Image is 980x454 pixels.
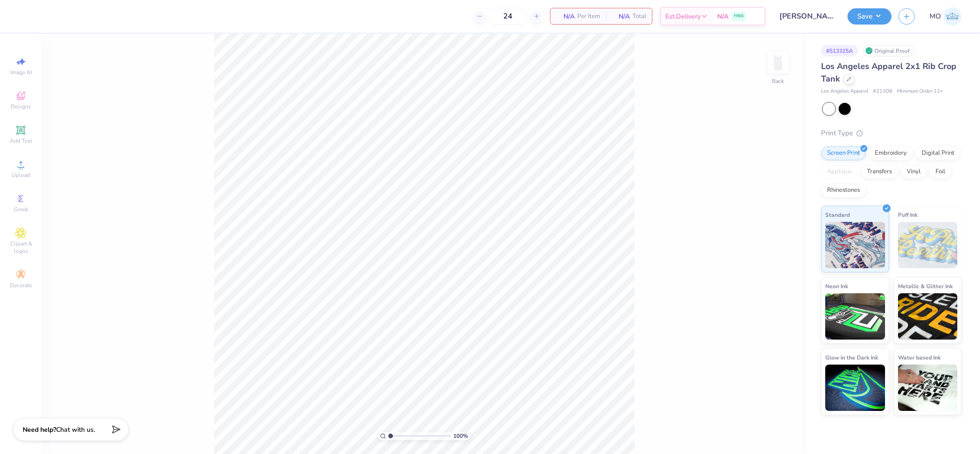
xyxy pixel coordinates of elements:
[10,282,32,289] span: Decorate
[577,12,600,21] span: Per Item
[898,222,958,268] img: Puff Ink
[632,12,646,21] span: Total
[717,12,728,21] span: N/A
[929,7,961,25] a: MO
[11,103,31,110] span: Designs
[898,293,958,340] img: Metallic & Glitter Ink
[56,425,95,434] span: Chat with us.
[825,293,885,340] img: Neon Ink
[897,88,943,95] span: Minimum Order: 12 +
[943,7,961,25] img: Mirabelle Olis
[825,365,885,411] img: Glow in the Dark Ink
[861,165,898,179] div: Transfers
[869,146,913,160] div: Embroidery
[821,183,866,197] div: Rhinestones
[821,45,858,57] div: # 513325A
[825,281,848,291] span: Neon Ink
[898,353,941,362] span: Water based Ink
[929,165,951,179] div: Foil
[901,165,927,179] div: Vinyl
[847,8,891,25] button: Save
[898,365,958,411] img: Water based Ink
[453,432,468,440] span: 100 %
[821,128,961,139] div: Print Type
[825,222,885,268] img: Standard
[863,45,915,57] div: Original Proof
[490,8,526,25] input: – –
[916,146,961,160] div: Digital Print
[821,88,868,95] span: Los Angeles Apparel
[14,206,28,213] span: Greek
[23,425,56,434] strong: Need help?
[825,353,878,362] span: Glow in the Dark Ink
[10,69,32,76] span: Image AI
[898,281,953,291] span: Metallic & Glitter Ink
[821,146,866,160] div: Screen Print
[12,171,30,179] span: Upload
[898,210,917,220] span: Puff Ink
[734,13,744,19] span: FREE
[5,240,37,255] span: Clipart & logos
[821,165,858,179] div: Applique
[665,12,701,21] span: Est. Delivery
[873,88,892,95] span: # 21308
[769,54,787,72] img: Back
[772,77,784,85] div: Back
[825,210,850,220] span: Standard
[821,61,956,84] span: Los Angeles Apparel 2x1 Rib Crop Tank
[611,12,630,21] span: N/A
[10,137,32,145] span: Add Text
[772,7,841,25] input: Untitled Design
[556,12,575,21] span: N/A
[929,11,941,22] span: MO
